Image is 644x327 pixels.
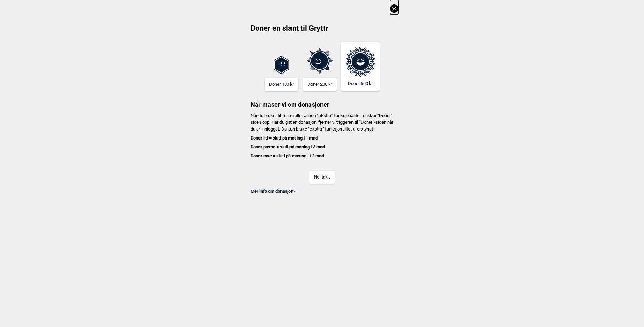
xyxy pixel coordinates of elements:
[303,78,337,91] button: Doner 200 kr
[246,23,398,38] h2: Doner en slant til Gryttr
[246,91,398,109] h3: Når maser vi om donasjoner
[341,42,380,91] button: Doner 600 kr
[265,78,298,91] button: Doner 100 kr
[251,189,296,194] a: Mer info om donasjon>
[251,153,324,158] b: Doner mye = slutt på masing i 12 mnd
[246,112,398,160] p: Når du bruker filtrering eller annen “ekstra” funksjonalitet, dukker “Doner”-siden opp. Har du gi...
[251,144,325,150] b: Doner passe = slutt på masing i 3 mnd
[309,171,335,184] button: Nei takk
[251,135,318,141] b: Doner litt = slutt på masing i 1 mnd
